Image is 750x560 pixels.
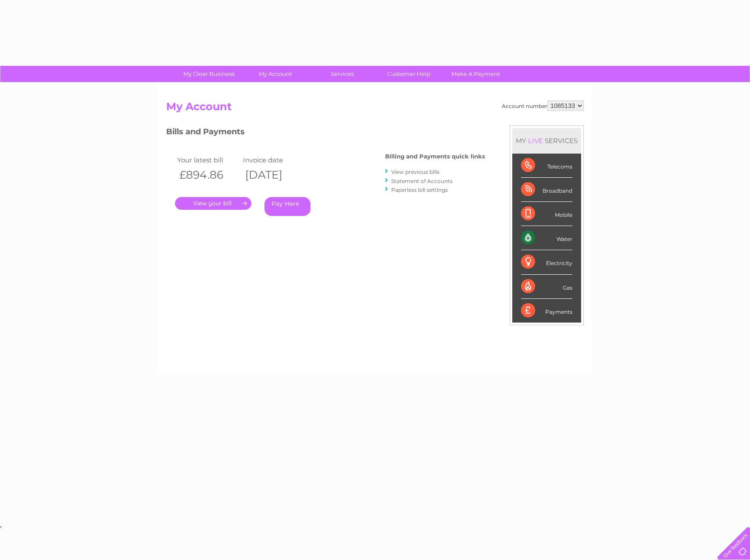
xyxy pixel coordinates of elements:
div: Gas [521,275,572,299]
div: Mobile [521,202,572,226]
a: My Clear Business [173,66,245,82]
h2: My Account [166,101,584,117]
div: LIVE [526,136,545,145]
div: Electricity [521,250,572,274]
th: [DATE] [241,166,307,184]
div: Account number [502,101,584,111]
a: Pay Here [264,197,311,216]
div: Payments [521,299,572,323]
h4: Billing and Payments quick links [385,153,485,160]
th: £894.86 [175,166,241,184]
div: Broadband [521,178,572,202]
a: Statement of Accounts [391,178,453,184]
div: MY SERVICES [512,128,581,153]
a: View previous bills [391,169,439,175]
a: My Account [239,66,312,82]
a: Make A Payment [439,66,512,82]
a: Services [306,66,379,82]
h3: Bills and Payments [166,126,485,141]
td: Invoice date [241,154,307,166]
a: . [175,197,251,210]
a: Customer Help [373,66,445,82]
div: Telecoms [521,154,572,178]
td: Your latest bill [175,154,241,166]
a: Paperless bill settings [391,187,448,193]
div: Water [521,226,572,250]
